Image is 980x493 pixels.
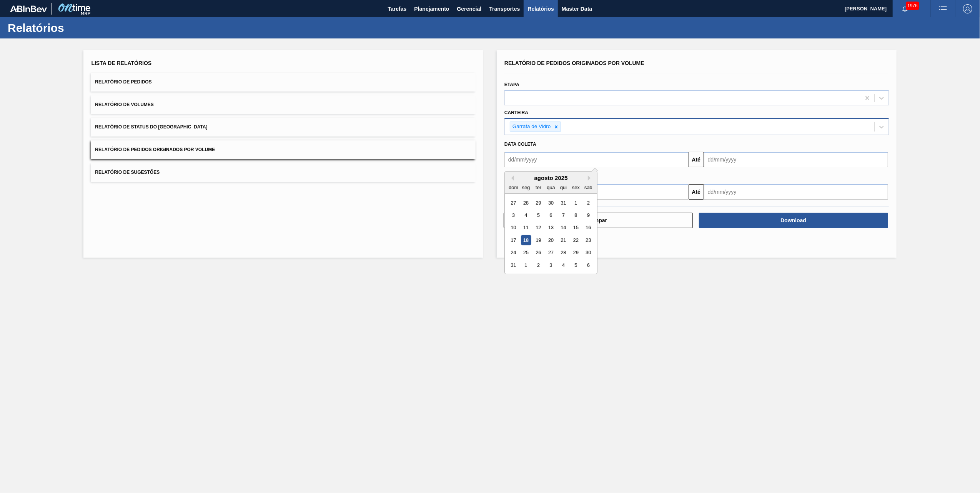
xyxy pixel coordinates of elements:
input: dd/mm/yyyy [504,152,689,167]
div: Choose sexta-feira, 5 de setembro de 2025 [571,260,581,270]
div: Choose terça-feira, 5 de agosto de 2025 [533,210,544,220]
button: Limpar [504,213,693,228]
span: Relatório de Volumes [95,102,153,107]
button: Até [689,152,704,167]
button: Notificações [893,3,917,14]
div: Choose sábado, 23 de agosto de 2025 [583,235,594,245]
img: Logout [963,4,972,13]
div: Choose terça-feira, 26 de agosto de 2025 [533,248,544,258]
span: Relatório de Pedidos Originados por Volume [504,60,644,66]
input: dd/mm/yyyy [704,152,888,167]
label: Carteira [504,110,528,115]
div: Choose quinta-feira, 21 de agosto de 2025 [558,235,569,245]
div: seg [521,182,531,193]
div: Choose domingo, 10 de agosto de 2025 [508,223,519,233]
span: Lista de Relatórios [91,60,151,66]
div: Choose quarta-feira, 27 de agosto de 2025 [546,248,556,258]
div: Choose segunda-feira, 11 de agosto de 2025 [521,223,531,233]
div: Choose quarta-feira, 30 de julho de 2025 [546,198,556,208]
div: Choose quinta-feira, 14 de agosto de 2025 [558,223,569,233]
button: Relatório de Sugestões [91,163,476,182]
button: Relatório de Volumes [91,95,476,114]
button: Relatório de Pedidos Originados por Volume [91,140,476,159]
span: Tarefas [388,4,407,13]
button: Relatório de Status do [GEOGRAPHIC_DATA] [91,118,476,137]
div: Choose quarta-feira, 13 de agosto de 2025 [546,223,556,233]
div: sex [571,182,581,193]
label: Etapa [504,82,519,87]
span: Data coleta [504,142,536,147]
button: Até [689,184,704,200]
div: Choose quarta-feira, 20 de agosto de 2025 [546,235,556,245]
div: Choose domingo, 17 de agosto de 2025 [508,235,519,245]
button: Previous Month [509,175,514,181]
span: Gerencial [457,4,482,13]
div: Choose domingo, 27 de julho de 2025 [508,198,519,208]
div: Choose quinta-feira, 31 de julho de 2025 [558,198,569,208]
span: 1976 [906,2,919,10]
div: Choose sexta-feira, 1 de agosto de 2025 [571,198,581,208]
div: Choose segunda-feira, 28 de julho de 2025 [521,198,531,208]
div: Choose sábado, 2 de agosto de 2025 [583,198,594,208]
span: Relatório de Status do [GEOGRAPHIC_DATA] [95,124,207,130]
img: TNhmsLtSVTkK8tSr43FrP2fwEKptu5GPRR3wAAAABJRU5ErkJggg== [10,5,47,12]
div: dom [508,182,519,193]
div: Choose quarta-feira, 3 de setembro de 2025 [546,260,556,270]
div: Choose quinta-feira, 7 de agosto de 2025 [558,210,569,220]
div: Choose sábado, 30 de agosto de 2025 [583,248,594,258]
div: Choose terça-feira, 2 de setembro de 2025 [533,260,544,270]
div: Garrafa de Vidro [510,122,552,132]
div: Choose sexta-feira, 8 de agosto de 2025 [571,210,581,220]
button: Download [699,213,888,228]
h1: Relatórios [8,23,144,32]
div: ter [533,182,544,193]
div: Choose domingo, 24 de agosto de 2025 [508,248,519,258]
span: Relatório de Pedidos [95,79,151,85]
div: Choose terça-feira, 19 de agosto de 2025 [533,235,544,245]
div: qua [546,182,556,193]
div: Choose quarta-feira, 6 de agosto de 2025 [546,210,556,220]
button: Relatório de Pedidos [91,73,476,92]
div: Choose terça-feira, 12 de agosto de 2025 [533,223,544,233]
div: Choose segunda-feira, 4 de agosto de 2025 [521,210,531,220]
div: Choose segunda-feira, 18 de agosto de 2025 [521,235,531,245]
div: agosto 2025 [505,175,597,181]
span: Master Data [562,4,592,13]
div: Choose segunda-feira, 25 de agosto de 2025 [521,248,531,258]
div: qui [558,182,569,193]
div: Choose sexta-feira, 22 de agosto de 2025 [571,235,581,245]
span: Relatório de Pedidos Originados por Volume [95,147,215,152]
span: Transportes [489,4,520,13]
span: Relatório de Sugestões [95,170,160,175]
div: Choose domingo, 3 de agosto de 2025 [508,210,519,220]
button: Next Month [588,175,593,181]
span: Relatórios [527,4,554,13]
span: Planejamento [414,4,449,13]
div: Choose quinta-feira, 4 de setembro de 2025 [558,260,569,270]
div: month 2025-08 [507,197,594,271]
div: sab [583,182,594,193]
input: dd/mm/yyyy [704,184,888,200]
div: Choose sexta-feira, 29 de agosto de 2025 [571,248,581,258]
img: userActions [938,4,948,13]
div: Choose domingo, 31 de agosto de 2025 [508,260,519,270]
div: Choose sábado, 16 de agosto de 2025 [583,223,594,233]
div: Choose sábado, 6 de setembro de 2025 [583,260,594,270]
div: Choose terça-feira, 29 de julho de 2025 [533,198,544,208]
div: Choose segunda-feira, 1 de setembro de 2025 [521,260,531,270]
div: Choose sexta-feira, 15 de agosto de 2025 [571,223,581,233]
div: Choose sábado, 9 de agosto de 2025 [583,210,594,220]
div: Choose quinta-feira, 28 de agosto de 2025 [558,248,569,258]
